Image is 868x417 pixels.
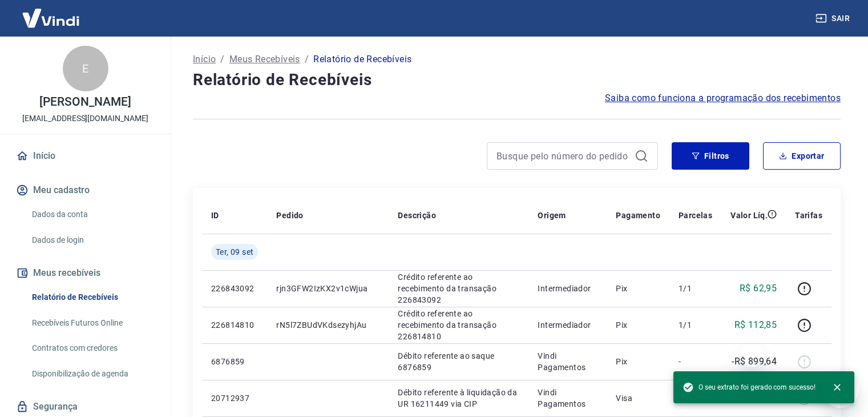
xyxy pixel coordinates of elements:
[679,210,712,221] p: Parcelas
[795,210,822,221] p: Tarifas
[63,46,108,91] div: E
[27,203,157,226] a: Dados da conta
[305,53,309,66] p: /
[683,382,815,393] span: O seu extrato foi gerado com sucesso!
[14,143,157,169] a: Início
[398,308,519,342] p: Crédito referente ao recebimento da transação 226814810
[313,53,411,66] p: Relatório de Recebíveis
[193,53,216,66] a: Início
[822,371,859,408] iframe: Botão para abrir a janela de mensagens
[229,53,300,66] a: Meus Recebíveis
[211,356,258,367] p: 6876859
[740,282,777,295] p: R$ 62,95
[496,147,630,165] input: Busque pelo número do pedido
[616,356,660,367] p: Pix
[211,283,258,294] p: 226843092
[538,350,597,373] p: Vindi Pagamentos
[220,53,224,66] p: /
[14,260,157,286] button: Meus recebíveis
[14,1,88,35] img: Vindi
[679,319,712,331] p: 1/1
[22,113,148,125] p: [EMAIL_ADDRESS][DOMAIN_NAME]
[216,246,253,258] span: Ter, 09 set
[538,283,597,294] p: Intermediador
[398,210,436,221] p: Descrição
[193,69,841,91] h4: Relatório de Recebíveis
[763,142,841,170] button: Exportar
[39,96,131,108] p: [PERSON_NAME]
[616,392,660,404] p: Visa
[27,336,157,360] a: Contratos com credores
[398,387,519,410] p: Débito referente à liquidação da UR 16211449 via CIP
[538,319,597,331] p: Intermediador
[616,319,660,331] p: Pix
[211,392,258,404] p: 20712937
[616,210,660,221] p: Pagamento
[538,210,566,221] p: Origem
[211,319,258,331] p: 226814810
[616,283,660,294] p: Pix
[730,210,768,221] p: Valor Líq.
[741,344,764,367] iframe: Fechar mensagem
[605,91,841,105] a: Saiba como funciona a programação dos recebimentos
[672,142,749,170] button: Filtros
[538,387,597,410] p: Vindi Pagamentos
[14,178,157,203] button: Meu cadastro
[276,319,380,331] p: rN5l7ZBUdVKdsezyhjAu
[679,283,712,294] p: 1/1
[398,271,519,306] p: Crédito referente ao recebimento da transação 226843092
[27,362,157,386] a: Disponibilização de agenda
[211,210,219,221] p: ID
[27,228,157,252] a: Dados de login
[276,283,380,294] p: rjn3GFW2IzKX2v1cWjua
[276,210,303,221] p: Pedido
[732,355,777,368] p: -R$ 899,64
[734,318,777,332] p: R$ 112,85
[398,350,519,373] p: Débito referente ao saque 6876859
[27,311,157,335] a: Recebíveis Futuros Online
[27,286,157,309] a: Relatório de Recebíveis
[813,8,854,29] button: Sair
[679,356,712,367] p: -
